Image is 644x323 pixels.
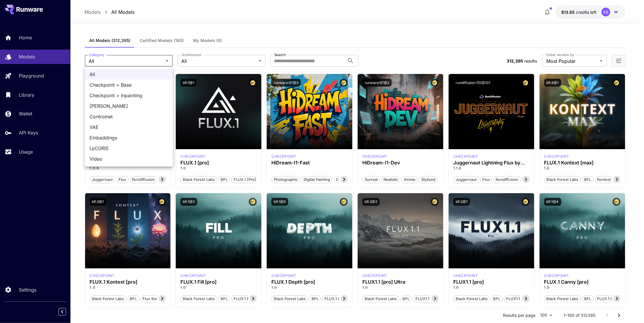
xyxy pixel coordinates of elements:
span: Checkpoint > Inpainting [89,92,168,99]
span: VAE [89,124,168,131]
span: Video [89,155,168,162]
span: Checkpoint > Base [89,81,168,88]
span: All [89,71,168,78]
span: LyCORIS [89,145,168,152]
span: [PERSON_NAME] [89,102,168,110]
span: Embeddings [89,134,168,141]
span: Controlnet [89,113,168,120]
